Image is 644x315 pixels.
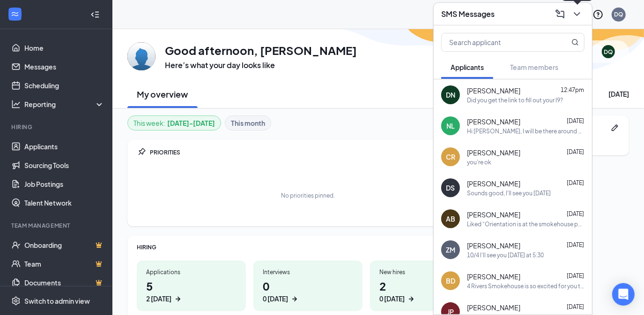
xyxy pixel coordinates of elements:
a: Messages [24,57,104,76]
a: Applicants [24,137,104,156]
h1: 5 [146,278,237,304]
div: DQ [614,10,623,18]
svg: WorkstreamLogo [10,9,20,19]
div: ZM [446,245,455,254]
span: Applicants [451,63,484,71]
a: Sourcing Tools [24,156,104,175]
span: Team members [510,63,558,71]
div: HIRING [137,243,479,251]
div: Sounds good, I'll see you [DATE] [467,189,551,197]
svg: Analysis [11,100,21,109]
h3: Here’s what your day looks like [165,60,357,70]
div: AB [446,214,455,223]
svg: MagnifyingGlass [571,38,579,46]
div: PRIORITIES [150,148,479,156]
button: ChevronDown [570,7,585,22]
div: 10/4 I'll see you [DATE] at 5:30 [467,251,544,259]
svg: Settings [11,296,21,306]
button: ComposeMessage [553,7,568,22]
span: [PERSON_NAME] [467,179,520,188]
a: TeamCrown [24,254,104,273]
span: [DATE] [567,148,584,155]
h1: 0 [263,278,353,304]
div: 4 Rivers Smokehouse is so excited for you to join our team! Do you know anyone else who might be ... [467,282,585,290]
svg: Pen [610,123,620,132]
span: [PERSON_NAME] [467,241,520,250]
span: [DATE] [567,241,584,248]
div: BD [446,276,455,285]
div: CR [446,152,455,161]
div: 0 [DATE] [263,294,288,304]
div: [DATE] [608,89,629,99]
a: New hires20 [DATE]ArrowRight [370,261,479,311]
span: [PERSON_NAME] [467,148,520,157]
span: [DATE] [567,179,584,186]
div: This week : [133,118,215,128]
a: DocumentsCrown [24,273,104,292]
span: [PERSON_NAME] [467,303,520,312]
svg: ComposeMessage [555,8,566,20]
span: 12:47pm [561,86,584,93]
span: [DATE] [567,272,584,279]
span: [PERSON_NAME] [467,272,520,281]
a: Home [24,38,104,57]
svg: Pin [137,147,146,157]
div: you're ok [467,158,491,166]
a: Job Postings [24,175,104,193]
div: Hi [PERSON_NAME], I will be there around 5:36 I was caught in heavy traffic around [GEOGRAPHIC_DA... [467,127,585,135]
div: Reporting [24,100,105,109]
svg: ArrowRight [290,294,299,304]
span: [DATE] [567,210,584,217]
span: [PERSON_NAME] [467,86,520,95]
div: New hires [379,268,470,276]
h1: Good afternoon, [PERSON_NAME] [165,42,357,58]
div: DQ [604,48,613,56]
div: 0 [DATE] [379,294,405,304]
span: [DATE] [567,303,584,310]
div: Applications [146,268,237,276]
div: DS [446,183,455,192]
span: [DATE] [567,117,584,124]
a: Scheduling [24,76,104,95]
a: OnboardingCrown [24,236,104,254]
span: [PERSON_NAME] [467,210,520,219]
h2: My overview [137,88,188,100]
img: Donald Quesenberry [127,42,155,70]
b: [DATE] - [DATE] [167,118,215,128]
div: DN [446,90,455,100]
div: Team Management [11,222,103,230]
a: Applications52 [DATE]ArrowRight [137,261,246,311]
div: Did you get the link to fill out your I9? [467,96,563,104]
svg: ChevronDown [571,8,583,20]
div: Switch to admin view [24,296,90,306]
div: 2 [DATE] [146,294,171,304]
svg: QuestionInfo [592,9,604,20]
h3: SMS Messages [441,9,495,19]
div: Liked “Orientation is at the smokehouse patio [DATE] at 5:30pm.” [467,220,585,228]
div: Interviews [263,268,353,276]
input: Search applicant [442,33,553,51]
h1: 2 [379,278,470,304]
div: No priorities pinned. [281,192,335,200]
b: This month [231,118,265,128]
div: Open Intercom Messenger [612,283,635,306]
span: [PERSON_NAME] [467,117,520,126]
svg: Collapse [90,10,100,19]
svg: ArrowRight [173,294,183,304]
div: Hiring [11,123,103,131]
svg: ArrowRight [407,294,416,304]
a: Talent Network [24,193,104,212]
a: Interviews00 [DATE]ArrowRight [253,261,363,311]
div: NL [446,121,455,131]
